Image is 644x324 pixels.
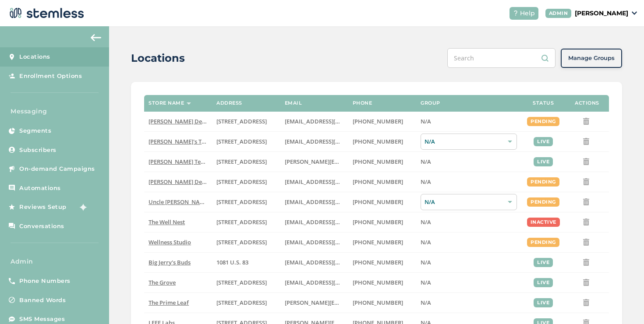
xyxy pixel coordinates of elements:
span: [PHONE_NUMBER] [353,178,403,186]
label: vmrobins@gmail.com [285,239,344,246]
span: [EMAIL_ADDRESS][DOMAIN_NAME] [285,178,380,186]
span: [PHONE_NUMBER] [353,137,403,145]
span: [STREET_ADDRESS] [216,137,267,145]
span: The Well Nest [149,218,185,226]
label: The Prime Leaf [149,299,208,306]
span: [PHONE_NUMBER] [353,198,403,206]
h2: Locations [131,50,185,66]
label: N/A [421,299,517,306]
label: N/A [421,178,517,186]
div: inactive [527,218,560,227]
span: [STREET_ADDRESS] [216,117,267,125]
label: christian@uncleherbsak.com [285,198,344,206]
img: icon-sort-1e1d7615.svg [187,102,191,105]
label: Wellness Studio [149,239,208,246]
span: Reviews Setup [19,203,67,211]
label: 1081 U.S. 83 [216,259,276,266]
span: Manage Groups [568,54,615,63]
label: 1005 4th Avenue [216,218,276,226]
span: [PERSON_NAME] Delivery [149,117,217,125]
img: icon-arrow-back-accent-c549486e.svg [91,34,101,41]
span: Subscribers [19,146,57,155]
label: 17523 Ventura Boulevard [216,178,276,186]
span: [STREET_ADDRESS] [216,158,267,166]
label: Status [533,100,554,106]
img: icon-help-white-03924b79.svg [513,11,518,16]
span: Automations [19,184,61,193]
label: Store name [149,100,184,106]
label: arman91488@gmail.com [285,178,344,186]
span: [STREET_ADDRESS] [216,299,267,306]
div: live [534,258,553,267]
span: [PERSON_NAME] Delivery 4 [149,178,222,186]
label: dexter@thegroveca.com [285,279,344,286]
label: john@theprimeleaf.com [285,299,344,306]
div: live [534,157,553,166]
label: N/A [421,279,517,286]
span: [PERSON_NAME] Test store [149,158,221,166]
span: On-demand Campaigns [19,165,95,173]
iframe: Chat Widget [600,282,644,324]
span: [EMAIL_ADDRESS][DOMAIN_NAME] [285,117,380,125]
label: (503) 332-4545 [353,158,412,166]
label: Address [216,100,242,106]
span: [PHONE_NUMBER] [353,238,403,246]
span: [EMAIL_ADDRESS][DOMAIN_NAME] [285,198,380,206]
label: 209 King Circle [216,198,276,206]
span: [EMAIL_ADDRESS][DOMAIN_NAME] [285,238,380,246]
label: Uncle Herb’s King Circle [149,198,208,206]
span: [PHONE_NUMBER] [353,299,403,306]
label: Group [421,100,440,106]
img: icon_down-arrow-small-66adaf34.svg [632,11,637,15]
span: [EMAIL_ADDRESS][DOMAIN_NAME] [285,137,380,145]
label: swapnil@stemless.co [285,158,344,166]
label: (580) 539-1118 [353,259,412,266]
span: [PERSON_NAME]'s Test Store [149,137,225,145]
label: Hazel Delivery [149,118,208,125]
label: 123 East Main Street [216,138,276,145]
label: The Well Nest [149,218,208,226]
label: N/A [421,239,517,246]
img: glitter-stars-b7820f95.gif [73,198,91,216]
span: 1081 U.S. 83 [216,258,248,266]
label: brianashen@gmail.com [285,138,344,145]
label: N/A [421,158,517,166]
label: Big Jerry's Buds [149,259,208,266]
div: live [534,298,553,307]
span: [PERSON_NAME][EMAIL_ADDRESS][DOMAIN_NAME] [285,299,425,306]
div: N/A [421,194,517,210]
span: The Prime Leaf [149,299,189,306]
label: Swapnil Test store [149,158,208,166]
label: (907) 330-7833 [353,198,412,206]
span: [STREET_ADDRESS] [216,278,267,286]
label: (818) 561-0790 [353,118,412,125]
span: [PHONE_NUMBER] [353,117,403,125]
label: N/A [421,259,517,266]
div: pending [527,238,559,247]
label: info@bigjerrysbuds.com [285,259,344,266]
span: [PHONE_NUMBER] [353,158,403,166]
label: (818) 561-0790 [353,178,412,186]
span: Banned Words [19,296,66,305]
label: 5241 Center Boulevard [216,158,276,166]
label: 17523 Ventura Boulevard [216,118,276,125]
label: arman91488@gmail.com [285,118,344,125]
span: [STREET_ADDRESS] [216,198,267,206]
label: Email [285,100,302,106]
div: live [534,137,553,146]
span: Conversations [19,222,64,231]
span: [EMAIL_ADDRESS][DOMAIN_NAME] [285,278,380,286]
label: N/A [421,118,517,125]
span: [EMAIL_ADDRESS][DOMAIN_NAME] [285,218,380,226]
span: SMS Messages [19,315,65,324]
span: [STREET_ADDRESS] [216,218,267,226]
span: [STREET_ADDRESS] [216,178,267,186]
label: Phone [353,100,372,106]
div: N/A [421,134,517,150]
span: [PHONE_NUMBER] [353,258,403,266]
img: logo-dark-0685b13c.svg [7,4,84,22]
span: Locations [19,53,50,61]
p: [PERSON_NAME] [575,9,628,18]
div: pending [527,177,559,187]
